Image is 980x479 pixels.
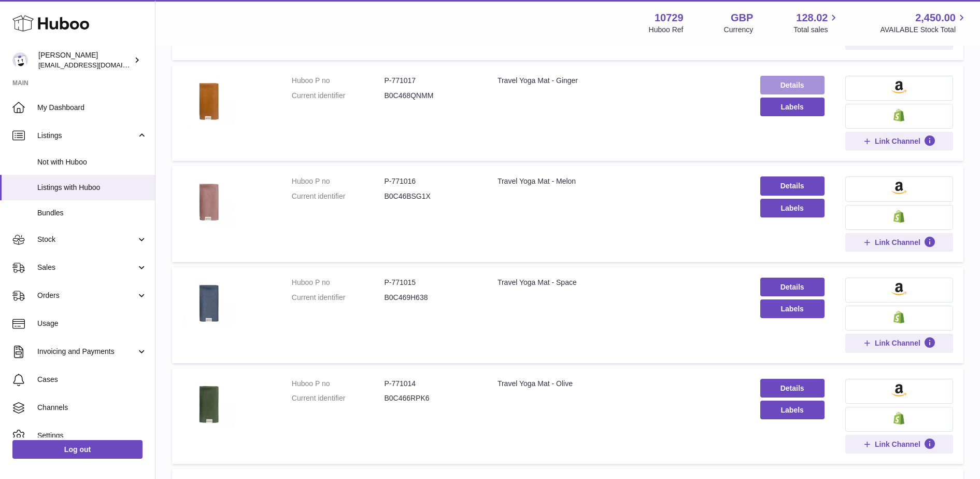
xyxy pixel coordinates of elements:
[796,11,828,25] span: 128.02
[37,183,147,193] span: Listings with Huboo
[760,379,825,398] a: Details
[891,81,906,93] img: amazon-small.png
[384,393,477,403] dd: B0C466RPK6
[384,191,477,201] dd: B0C46BSG1X
[292,379,385,389] dt: Huboo P no
[384,293,477,303] dd: B0C469H638
[292,393,385,403] dt: Current identifier
[845,334,953,352] button: Link Channel
[37,208,147,218] span: Bundles
[12,52,28,68] img: internalAdmin-10729@internal.huboo.com
[182,379,234,431] img: Travel Yoga Mat - Olive
[182,176,234,228] img: Travel Yoga Mat - Melon
[893,311,904,323] img: shopify-small.png
[893,109,904,121] img: shopify-small.png
[292,176,385,186] dt: Huboo P no
[760,176,825,195] a: Details
[384,91,477,101] dd: B0C468QNMM
[915,11,956,25] span: 2,450.00
[845,233,953,252] button: Link Channel
[875,440,920,449] span: Link Channel
[760,401,825,419] button: Labels
[498,278,740,288] div: Travel Yoga Mat - Space
[384,379,477,389] dd: P-771014
[37,235,136,244] span: Stock
[891,384,906,396] img: amazon-small.png
[793,25,840,35] span: Total sales
[891,283,906,295] img: amazon-small.png
[760,76,825,94] a: Details
[793,11,840,35] a: 128.02 Total sales
[760,98,825,116] button: Labels
[760,278,825,296] a: Details
[893,210,904,223] img: shopify-small.png
[37,375,147,385] span: Cases
[760,299,825,318] button: Labels
[384,176,477,186] dd: P-771016
[37,347,136,357] span: Invoicing and Payments
[37,319,147,329] span: Usage
[891,182,906,194] img: amazon-small.png
[845,132,953,150] button: Link Channel
[655,11,684,25] strong: 10729
[724,25,754,35] div: Currency
[37,403,147,413] span: Channels
[760,199,825,217] button: Labels
[649,25,684,35] div: Huboo Ref
[498,379,740,389] div: Travel Yoga Mat - Olive
[893,412,904,425] img: shopify-small.png
[37,103,147,113] span: My Dashboard
[292,191,385,201] dt: Current identifier
[38,50,132,70] div: [PERSON_NAME]
[37,131,136,141] span: Listings
[292,278,385,288] dt: Huboo P no
[384,76,477,86] dd: P-771017
[731,11,753,25] strong: GBP
[37,431,147,441] span: Settings
[292,91,385,101] dt: Current identifier
[880,11,968,35] a: 2,450.00 AVAILABLE Stock Total
[292,76,385,86] dt: Huboo P no
[498,76,740,86] div: Travel Yoga Mat - Ginger
[182,76,234,128] img: Travel Yoga Mat - Ginger
[498,176,740,186] div: Travel Yoga Mat - Melon
[37,291,136,300] span: Orders
[875,238,920,247] span: Link Channel
[37,263,136,272] span: Sales
[38,61,152,69] span: [EMAIL_ADDRESS][DOMAIN_NAME]
[384,278,477,288] dd: P-771015
[880,25,968,35] span: AVAILABLE Stock Total
[292,293,385,303] dt: Current identifier
[875,136,920,146] span: Link Channel
[875,338,920,348] span: Link Channel
[37,157,147,167] span: Not with Huboo
[12,440,143,459] a: Log out
[182,278,234,330] img: Travel Yoga Mat - Space
[845,435,953,454] button: Link Channel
